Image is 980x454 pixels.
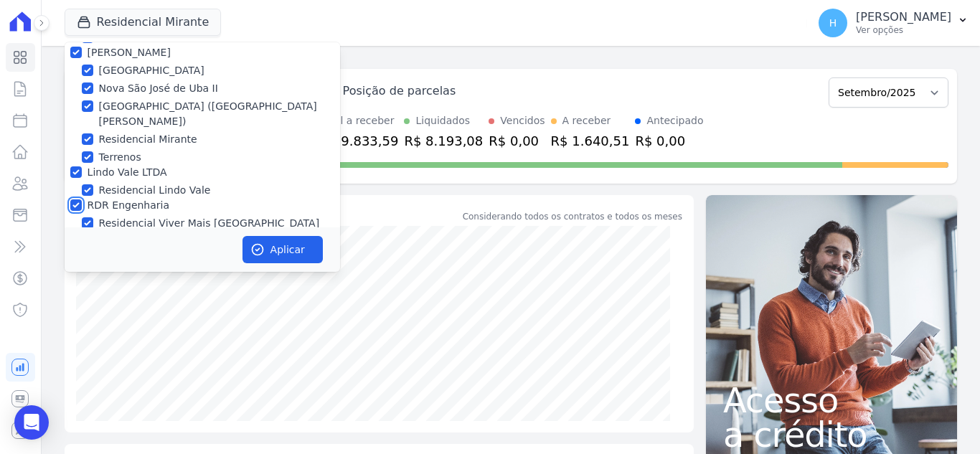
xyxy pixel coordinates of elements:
[829,18,837,28] span: H
[99,150,141,165] label: Terrenos
[562,113,611,128] div: A receber
[343,82,456,100] div: Posição de parcelas
[463,210,682,223] div: Considerando todos os contratos e todos os meses
[856,24,951,36] p: Ver opções
[723,383,940,417] span: Acesso
[88,47,171,58] label: [PERSON_NAME]
[807,3,980,43] button: H [PERSON_NAME] Ver opções
[415,113,470,128] div: Liquidados
[242,236,323,263] button: Aplicar
[99,216,320,231] label: Residencial Viver Mais [GEOGRAPHIC_DATA]
[99,132,197,147] label: Residencial Mirante
[856,10,951,24] p: [PERSON_NAME]
[646,113,703,128] div: Antecipado
[88,166,167,178] label: Lindo Vale LTDA
[99,99,340,129] label: [GEOGRAPHIC_DATA] ([GEOGRAPHIC_DATA][PERSON_NAME])
[99,81,218,96] label: Nova São José de Uba II
[65,9,222,36] button: Residencial Mirante
[723,417,940,452] span: a crédito
[88,199,169,211] label: RDR Engenharia
[14,405,49,440] div: Open Intercom Messenger
[99,183,211,198] label: Residencial Lindo Vale
[635,131,703,151] div: R$ 0,00
[99,63,204,78] label: [GEOGRAPHIC_DATA]
[320,131,399,151] div: R$ 9.833,59
[489,131,545,151] div: R$ 0,00
[320,113,399,128] div: Total a receber
[500,113,545,128] div: Vencidos
[404,131,483,151] div: R$ 8.193,08
[551,131,630,151] div: R$ 1.640,51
